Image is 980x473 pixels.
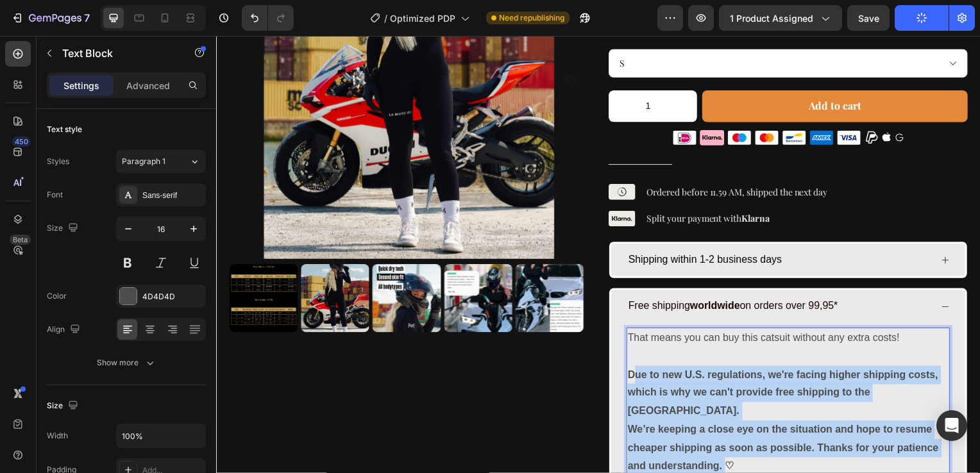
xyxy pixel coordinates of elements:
div: 450 [12,137,31,147]
input: quantity [395,55,484,87]
button: 1 product assigned [719,5,842,31]
button: 7 [5,5,96,31]
div: Align [47,321,83,338]
span: Free shipping on orders over 99,95* [415,267,626,278]
button: Add to cart [489,55,757,87]
div: Beta [10,235,31,245]
div: Font [47,189,63,201]
div: Rich Text Editor. Editing area: main [413,294,739,444]
span: 1 product assigned [730,12,813,25]
button: Save [847,5,890,31]
strong: Klarna [529,178,557,190]
span: Optimized PDP [390,12,455,25]
button: Paragraph 1 [116,150,206,173]
span: Save [858,13,879,24]
button: Show more [47,351,206,374]
span: / [384,12,387,25]
div: Undo/Redo [242,5,294,31]
strong: We’re keeping a close eye on the situation and hope to resume cheaper shipping as soon as possibl... [414,391,727,439]
iframe: Design area [216,36,980,473]
div: Show more [97,356,156,369]
p: 7 [84,10,90,26]
div: Color [47,290,67,302]
p: Split your payment with [434,176,621,192]
span: Paragraph 1 [122,156,165,167]
input: Auto [117,424,205,447]
div: Size [47,397,81,415]
strong: Due to new U.S. regulations, we're facing higher shipping costs, which is why we can't provide fr... [414,336,727,384]
div: Size [47,220,81,237]
img: gempages_578741210387055335-e60d910c-1907-4d90-81ff-d733eb3559d5.svg [395,144,422,171]
strong: worldwide [477,267,527,278]
img: gempages_578741210387055335-5969253a-04b4-4175-965d-cefbeac58afb.svg [395,171,422,198]
p: Settings [63,79,99,92]
div: Styles [47,156,69,167]
div: Add to cart [596,62,650,80]
span: Need republishing [499,12,564,24]
div: 4D4D4D [142,291,203,303]
div: Text style [47,124,82,135]
p: That means you can buy this catsuit without any extra costs! [414,295,738,443]
p: Ordered before 11.59 AM, shipped the next day [434,149,621,165]
p: Text Block [62,46,171,61]
div: Sans-serif [142,190,203,201]
div: Open Intercom Messenger [936,410,967,441]
span: Shipping within 1-2 business days [415,220,570,231]
div: Width [47,430,68,442]
button: Carousel Next Arrow [349,37,364,52]
p: Advanced [126,79,170,92]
